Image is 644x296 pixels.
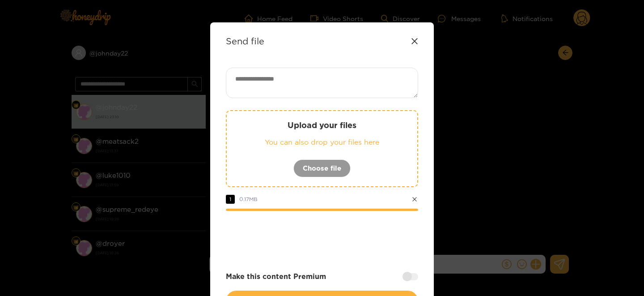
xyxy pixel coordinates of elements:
[226,271,326,282] strong: Make this content Premium
[245,137,399,147] p: You can also drop your files here
[239,196,258,202] span: 0.17 MB
[226,195,235,204] span: 1
[226,36,264,46] strong: Send file
[245,120,399,130] p: Upload your files
[293,159,351,177] button: Choose file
